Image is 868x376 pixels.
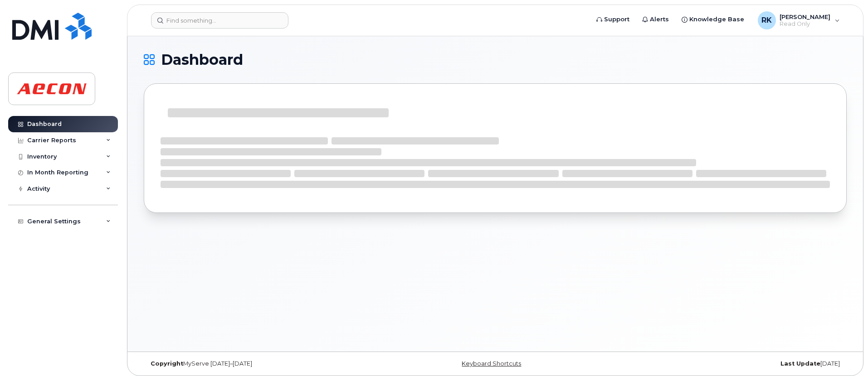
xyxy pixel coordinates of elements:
[612,360,847,367] div: [DATE]
[144,360,378,367] div: MyServe [DATE]–[DATE]
[151,360,183,367] strong: Copyright
[780,360,820,367] strong: Last Update
[161,53,243,67] span: Dashboard
[462,360,521,367] a: Keyboard Shortcuts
